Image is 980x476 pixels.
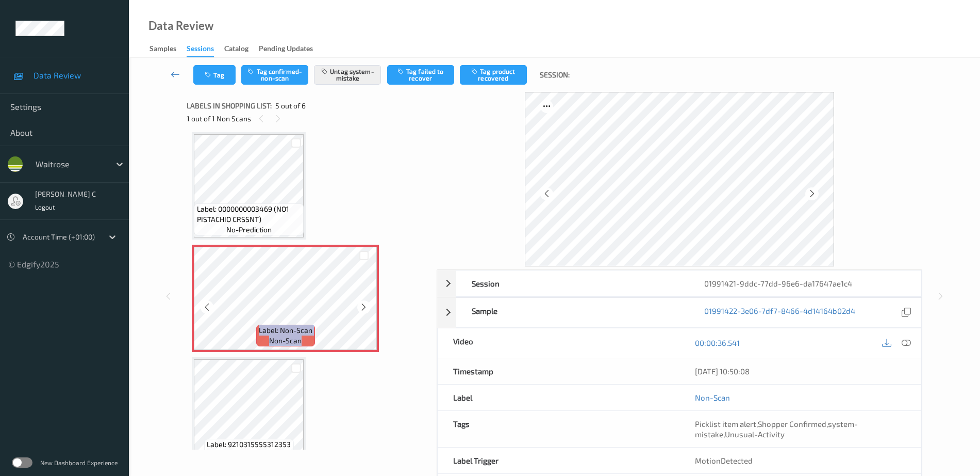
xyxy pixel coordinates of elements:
span: , , , [695,419,858,439]
div: [DATE] 10:50:08 [695,366,906,376]
span: 5 out of 6 [275,101,306,111]
div: Video [438,328,679,358]
span: Session: [540,70,570,80]
div: Catalog [224,43,248,56]
div: Session [456,271,689,296]
div: 01991421-9ddc-77dd-96e6-da17647ae1c4 [689,271,921,296]
span: Labels in shopping list: [187,101,272,111]
a: Catalog [224,42,259,56]
button: Tag confirmed-non-scan [241,65,308,85]
a: Sessions [187,42,224,57]
div: Label [438,385,679,410]
a: 01991422-3e06-7df7-8466-4d14164b02d4 [704,306,855,320]
span: Shopper Confirmed [758,419,826,429]
a: Pending Updates [259,42,323,56]
a: Non-Scan [695,392,730,403]
button: Tag product recovered [460,65,527,85]
div: Data Review [148,21,213,31]
div: Sample01991422-3e06-7df7-8466-4d14164b02d4 [437,297,922,328]
div: Session01991421-9ddc-77dd-96e6-da17647ae1c4 [437,270,922,297]
span: Unusual-Activity [725,430,785,439]
div: Sessions [187,43,214,57]
div: MotionDetected [679,448,921,473]
button: Tag failed to recover [387,65,454,85]
div: Label Trigger [438,448,679,473]
button: Untag system-mistake [314,65,381,85]
div: Samples [150,43,176,56]
span: no-prediction [226,450,272,460]
div: 1 out of 1 Non Scans [187,112,429,125]
div: Pending Updates [259,43,313,56]
span: Label: 0000000003469 (NO1 PISTACHIO CRSSNT) [197,204,302,225]
button: Tag [193,65,236,85]
span: system-mistake [695,419,858,439]
span: Picklist item alert [695,419,756,429]
div: Sample [456,298,689,327]
span: Label: Non-Scan [259,325,312,336]
span: Label: 9210315555312353 [207,439,291,450]
span: non-scan [269,336,302,346]
span: no-prediction [226,225,272,235]
div: Tags [438,411,679,447]
a: 00:00:36.541 [695,338,740,348]
div: Timestamp [438,358,679,384]
a: Samples [150,42,187,56]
